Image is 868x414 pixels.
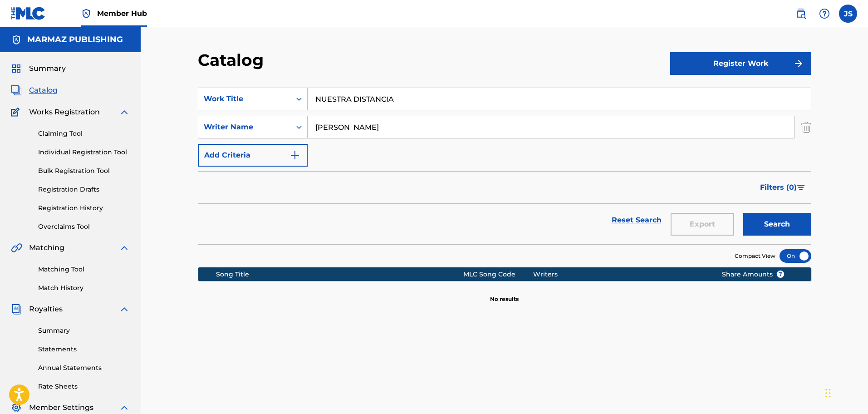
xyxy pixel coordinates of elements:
[819,8,830,19] img: help
[38,326,130,335] a: Summary
[839,5,857,23] div: User Menu
[11,242,22,253] img: Matching
[38,185,130,194] a: Registration Drafts
[38,222,130,232] a: Overclaims Tool
[119,304,130,315] img: expand
[801,116,811,138] img: Delete Criterion
[204,94,285,104] div: Work Title
[97,8,147,19] span: Member Hub
[204,122,285,133] div: Writer Name
[38,265,130,274] a: Matching Tool
[743,213,811,236] button: Search
[29,107,100,118] span: Works Registration
[38,363,130,373] a: Annual Statements
[607,210,666,230] a: Reset Search
[823,370,868,414] iframe: Chat Widget
[11,304,22,315] img: Royalties
[29,242,64,253] span: Matching
[815,5,834,23] div: Help
[825,379,831,407] div: Arrastrar
[27,34,123,45] h5: MARMAZ PUBLISHING
[216,270,463,279] div: Song Title
[119,107,130,118] img: expand
[38,283,130,293] a: Match History
[29,63,66,74] span: Summary
[119,402,130,413] img: expand
[11,7,46,20] img: MLC Logo
[11,85,22,96] img: Catalog
[29,402,93,413] span: Member Settings
[198,88,811,244] form: Search Form
[823,370,868,414] div: Widget de chat
[38,129,130,138] a: Claiming Tool
[38,166,130,176] a: Bulk Registration Tool
[289,150,300,161] img: 9d2ae6d4665cec9f34b9.svg
[38,148,130,157] a: Individual Registration Tool
[797,185,805,190] img: filter
[490,284,519,303] p: No results
[11,107,23,118] img: Works Registration
[533,270,708,279] div: Writers
[795,8,806,19] img: search
[777,271,784,278] span: ?
[670,52,811,75] button: Register Work
[463,270,533,279] div: MLC Song Code
[760,182,797,193] span: Filters ( 0 )
[11,402,22,413] img: Member Settings
[755,176,811,199] button: Filters (0)
[198,144,308,167] button: Add Criteria
[722,270,785,279] span: Share Amounts
[793,58,804,69] img: f7272a7cc735f4ea7f67.svg
[38,382,130,391] a: Rate Sheets
[38,345,130,354] a: Statements
[843,272,868,345] iframe: Resource Center
[792,5,810,23] a: Public Search
[11,63,22,74] img: Summary
[11,63,66,74] a: SummarySummary
[11,34,22,45] img: Accounts
[11,85,58,96] a: CatalogCatalog
[119,242,130,253] img: expand
[38,203,130,213] a: Registration History
[735,252,775,260] span: Compact View
[81,8,92,19] img: Top Rightsholder
[29,85,58,96] span: Catalog
[29,304,63,315] span: Royalties
[198,50,268,70] h2: Catalog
